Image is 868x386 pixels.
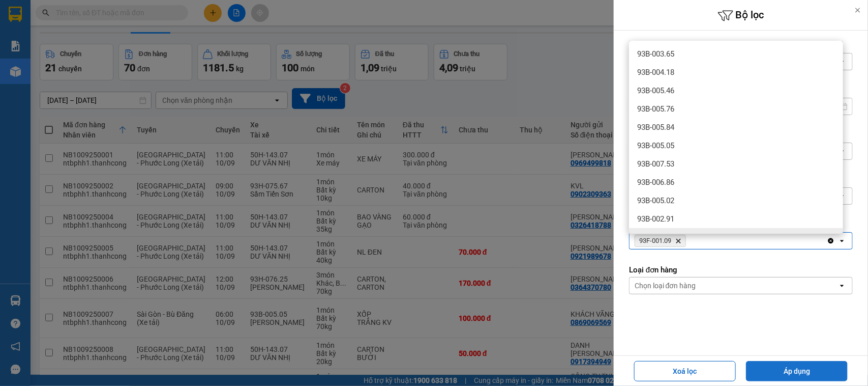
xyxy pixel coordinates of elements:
[746,361,848,381] button: Áp dụng
[634,361,736,381] button: Xoá lọc
[688,236,689,246] input: Selected 93F-001.09.
[637,122,674,132] span: 93B-005.84
[614,8,868,23] h6: Bộ lọc
[637,141,674,151] span: 93B-005.05
[637,49,674,59] span: 93B-003.65
[827,237,835,245] svg: Clear all
[637,196,674,206] span: 93B-005.02
[637,86,674,96] span: 93B-005.46
[675,238,681,244] svg: Delete
[635,281,696,291] div: Chọn loại đơn hàng
[629,265,853,275] label: Loại đơn hàng
[637,214,674,224] span: 93B-002.91
[637,232,674,242] span: 93B-005.91
[637,104,674,114] span: 93B-005.76
[838,237,846,245] svg: open
[637,159,674,169] span: 93B-007.53
[838,282,846,290] svg: open
[635,235,686,247] span: 93F-001.09, close by backspace
[637,177,674,187] span: 93B-006.86
[629,41,843,234] ul: Menu
[637,67,674,77] span: 93B-004.18
[639,237,671,245] span: 93F-001.09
